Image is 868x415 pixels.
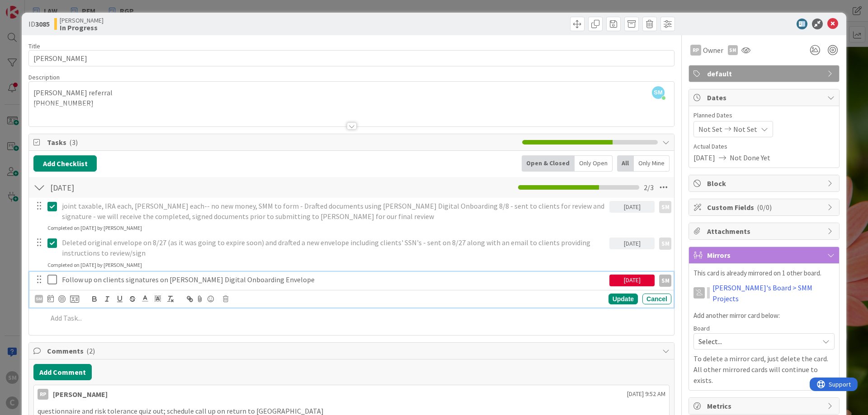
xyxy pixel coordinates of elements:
p: [PERSON_NAME] referral [33,88,670,98]
div: All [617,155,634,172]
span: Owner [703,45,723,56]
b: 3085 [35,19,50,28]
div: Only Mine [634,155,670,172]
p: Deleted original envelope on 8/27 (as it was going to expire soon) and drafted a new envelope inc... [62,238,606,258]
button: Add Checklist [33,155,97,172]
span: Not Done Yet [730,152,770,163]
div: [PERSON_NAME] [53,389,108,400]
div: Cancel [642,294,671,304]
span: [DATE] [693,152,715,163]
div: SM [659,238,671,250]
span: [DATE] 9:52 AM [627,389,665,399]
span: default [707,68,823,79]
p: [PHONE_NUMBER] [33,98,670,108]
div: [DATE] [609,238,655,249]
button: Add Comment [33,364,92,380]
span: ( 3 ) [69,138,78,147]
div: SM [35,295,43,303]
span: ( 2 ) [86,346,95,355]
input: type card name here... [28,50,675,66]
span: Metrics [707,401,823,411]
input: Add Checklist... [47,179,250,196]
div: Update [609,294,638,304]
p: Add another mirror card below: [693,311,835,321]
span: Dates [707,92,823,103]
p: To delete a mirror card, just delete the card. All other mirrored cards will continue to exists. [693,353,835,386]
span: Not Set [698,124,722,135]
span: ( 0/0 ) [757,203,772,212]
span: Description [28,73,60,81]
label: Title [28,42,40,50]
div: RP [38,389,48,400]
div: RP [690,45,701,56]
span: Attachments [707,226,823,237]
p: This card is already mirrored on 1 other board. [693,268,835,279]
span: ID [28,19,50,29]
span: Custom Fields [707,202,823,213]
span: Tasks [47,137,518,148]
div: [DATE] [609,275,655,286]
span: Board [693,325,710,331]
span: Block [707,178,823,189]
div: SM [659,275,671,287]
span: Actual Dates [693,142,835,151]
div: Only Open [575,155,613,172]
span: [PERSON_NAME] [60,17,104,24]
div: Completed on [DATE] by [PERSON_NAME] [47,261,142,269]
span: Planned Dates [693,111,835,120]
div: SM [659,201,671,213]
span: Not Set [733,124,757,135]
span: Select... [698,335,814,348]
div: Open & Closed [522,155,575,172]
span: Comments [47,345,658,356]
div: Completed on [DATE] by [PERSON_NAME] [47,224,142,232]
span: Support [19,1,41,12]
div: [DATE] [609,201,655,213]
a: [PERSON_NAME]'s Board > SMM Projects [712,282,835,304]
span: 2 / 3 [644,182,654,193]
p: joint taxable, IRA each, [PERSON_NAME] each-- no new money, SMM to form - Drafted documents using... [62,201,606,221]
p: Follow up on clients signatures on [PERSON_NAME] Digital Onboarding Envelope [62,275,606,285]
b: In Progress [60,24,104,31]
span: SM [652,86,665,99]
div: SM [728,45,738,55]
span: Mirrors [707,250,823,261]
